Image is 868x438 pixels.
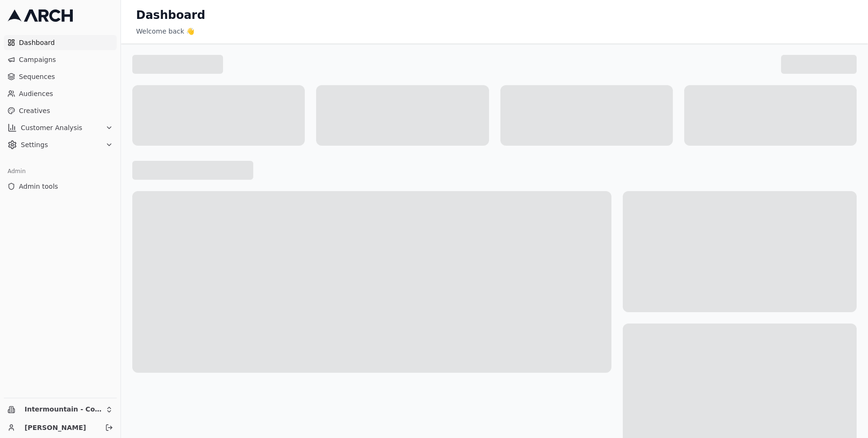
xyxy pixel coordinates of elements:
[19,55,113,64] span: Campaigns
[4,35,117,50] a: Dashboard
[4,52,117,67] a: Campaigns
[19,89,113,98] span: Audiences
[25,423,95,432] a: [PERSON_NAME]
[19,182,113,191] span: Admin tools
[4,69,117,84] a: Sequences
[4,86,117,101] a: Audiences
[136,26,853,36] div: Welcome back 👋
[136,8,196,23] h1: Dashboard
[4,402,117,417] button: Intermountain - Comfort Solutions
[4,137,117,152] button: Settings
[4,120,117,135] button: Customer Analysis
[21,123,102,132] span: Customer Analysis
[21,140,102,149] span: Settings
[19,106,113,115] span: Creatives
[4,103,117,118] a: Creatives
[19,38,113,47] span: Dashboard
[25,405,102,414] span: Intermountain - Comfort Solutions
[4,164,117,179] div: Admin
[4,179,117,194] a: Admin tools
[103,421,116,434] button: Log out
[19,72,113,81] span: Sequences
